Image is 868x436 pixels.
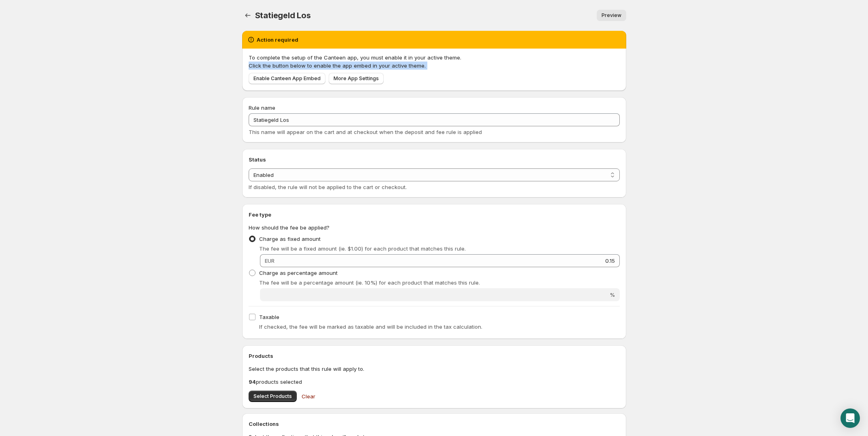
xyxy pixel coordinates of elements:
span: Select Products [253,393,292,400]
span: The fee will be a fixed amount (ie. $1.00) for each product that matches this rule. [259,245,466,252]
span: Charge as percentage amount [259,270,338,276]
span: Charge as fixed amount [259,236,321,242]
div: Open Intercom Messenger [841,408,860,428]
h2: Fee type [249,211,620,219]
span: This name will appear on the cart and at checkout when the deposit and fee rule is applied [249,129,482,135]
p: Click the button below to enable the app embed in your active theme. [249,62,620,70]
span: Enable Canteen App Embed [253,75,321,82]
h2: Status [249,155,620,164]
span: If disabled, the rule will not be applied to the cart or checkout. [249,184,407,190]
span: % [610,291,615,298]
button: Settings [242,10,253,21]
p: The fee will be a percentage amount (ie. 10%) for each product that matches this rule. [259,279,620,287]
span: Taxable [259,314,279,320]
a: More App Settings [329,73,384,84]
a: Enable Canteen App Embed [249,73,325,84]
b: 94 [249,379,256,385]
span: Statiegeld Los [255,11,311,20]
span: Preview [602,12,621,19]
h2: Action required [257,36,298,44]
p: Select the products that this rule will apply to. [249,365,620,373]
p: products selected [249,378,620,386]
span: Rule name [249,104,275,111]
p: To complete the setup of the Canteen app, you must enable it in your active theme. [249,53,620,62]
span: More App Settings [334,75,379,82]
span: Clear [302,392,315,400]
button: Clear [297,388,320,404]
span: EUR [265,257,275,264]
span: If checked, the fee will be marked as taxable and will be included in the tax calculation. [259,323,482,330]
span: How should the fee be applied? [249,224,329,231]
button: Select Products [249,391,297,402]
a: Preview [597,10,626,21]
h2: Collections [249,420,620,428]
h2: Products [249,352,620,360]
